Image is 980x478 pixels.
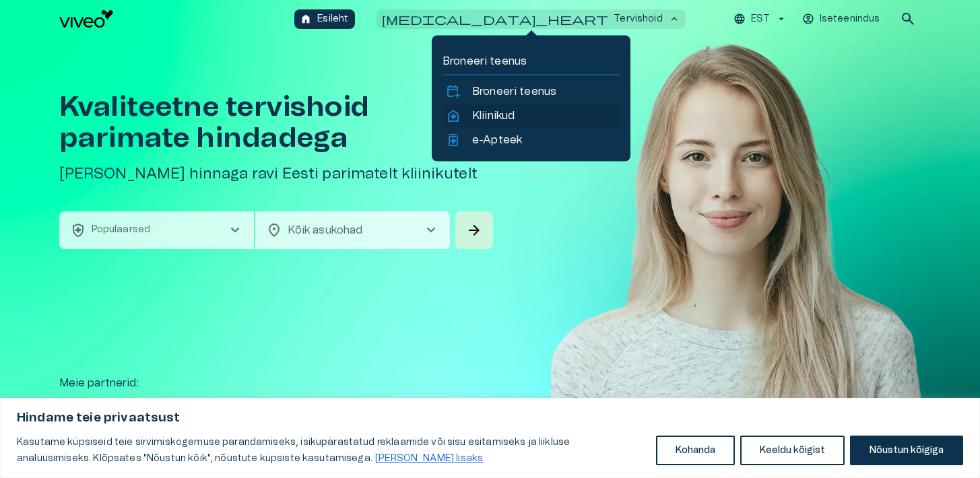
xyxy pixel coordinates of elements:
[294,9,355,29] button: homeEsileht
[668,13,680,25] span: keyboard_arrow_up
[894,5,921,32] button: open search modal
[423,222,439,238] span: chevron_right
[445,132,617,148] a: medicatione-Apteek
[445,83,617,100] a: calendar_add_onBroneeri teenus
[59,10,290,28] a: Navigate to homepage
[820,12,880,26] p: Iseteenindus
[740,436,845,465] button: Keeldu kõigist
[266,222,282,238] span: location_on
[17,434,646,467] p: Kasutame küpsiseid teie sirvimiskogemuse parandamiseks, isikupärastatud reklaamide või sisu esita...
[300,13,312,25] span: home
[472,108,515,124] p: Kliinikud
[443,53,620,69] p: Broneeri teenus
[59,375,921,391] p: Meie partnerid :
[70,222,86,238] span: health_and_safety
[59,10,113,28] img: Viveo logo
[374,453,484,464] a: Loe lisaks
[445,108,461,124] span: home_health
[288,222,401,238] p: Kõik asukohad
[455,211,493,249] button: Search
[445,132,461,148] span: medication
[656,436,735,465] button: Kohanda
[472,83,556,100] p: Broneeri teenus
[472,132,522,148] p: e-Apteek
[466,222,482,238] span: arrow_forward
[377,9,686,29] button: [MEDICAL_DATA]_heartTervishoidkeyboard_arrow_up
[59,92,496,153] h1: Kvaliteetne tervishoid parimate hindadega
[445,83,461,100] span: calendar_add_on
[731,9,789,29] button: EST
[17,410,963,426] p: Hindame teie privaatsust
[900,11,916,27] span: search
[317,12,348,26] p: Esileht
[59,164,496,184] h5: [PERSON_NAME] hinnaga ravi Eesti parimatelt kliinikutelt
[551,38,921,473] img: Woman smiling
[59,211,254,249] button: health_and_safetyPopulaarsedchevron_right
[382,13,608,25] span: [MEDICAL_DATA]_heart
[614,12,663,26] p: Tervishoid
[800,9,884,29] button: Iseteenindus
[850,436,963,465] button: Nõustun kõigiga
[92,223,151,237] p: Populaarsed
[227,222,243,238] span: chevron_right
[445,108,617,124] a: home_healthKliinikud
[751,12,769,26] p: EST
